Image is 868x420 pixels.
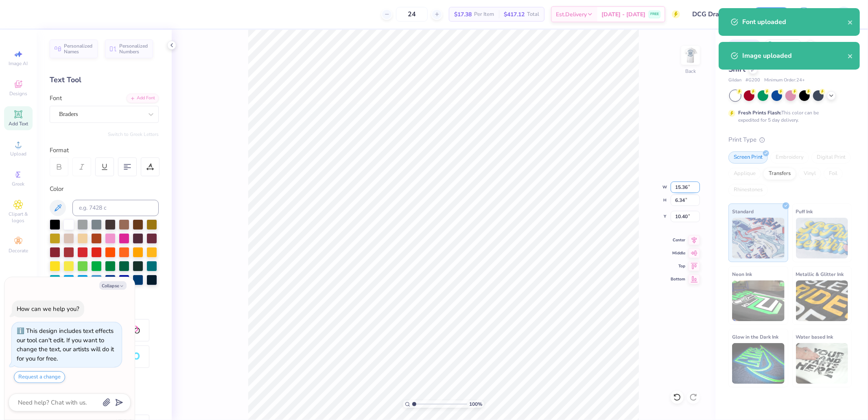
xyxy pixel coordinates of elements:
span: FREE [650,11,659,17]
img: Standard [732,218,785,258]
span: Metallic & Glitter Ink [796,270,844,278]
div: This color can be expedited for 5 day delivery. [738,109,838,124]
div: Transfers [763,168,796,180]
span: Minimum Order: 24 + [764,77,805,84]
span: Center [671,237,685,243]
span: Est. Delivery [556,10,587,19]
img: Back [682,47,699,63]
div: Digital Print [811,151,851,164]
span: Top [671,263,685,269]
div: Embroidery [770,151,809,164]
img: Water based Ink [796,343,848,384]
input: – – [396,7,428,22]
span: Clipart & logos [4,211,33,224]
span: Personalized Numbers [119,43,148,55]
div: Text Tool [50,74,159,85]
span: 100 % [469,400,482,408]
span: $417.12 [504,10,525,19]
span: Standard [732,207,754,216]
div: Format [50,146,160,155]
span: Designs [9,90,27,97]
span: $17.38 [454,10,472,19]
div: Add Font [127,94,159,103]
div: Screen Print [728,151,768,164]
span: Total [527,10,539,19]
span: Water based Ink [796,332,833,341]
input: e.g. 7428 c [72,200,159,216]
button: Collapse [99,281,127,290]
label: Font [50,94,62,103]
div: Color [50,184,159,194]
span: Glow in the Dark Ink [732,332,778,341]
img: Neon Ink [732,280,785,321]
span: Add Text [9,120,28,127]
span: Personalized Names [64,43,93,55]
img: Metallic & Glitter Ink [796,280,848,321]
div: This design includes text effects our tool can't edit. If you want to change the text, our artist... [17,327,114,363]
div: Rhinestones [728,184,768,196]
span: [DATE] - [DATE] [601,10,645,19]
span: Decorate [9,247,28,254]
div: Vinyl [798,168,821,180]
img: Puff Ink [796,218,848,258]
span: Middle [671,250,685,256]
div: How can we help you? [17,305,79,313]
strong: Fresh Prints Flash: [738,109,781,116]
span: Image AI [9,60,28,67]
button: Switch to Greek Letters [108,131,159,138]
span: Bottom [671,276,685,282]
button: close [848,17,853,27]
span: Gildan [728,77,741,84]
div: Foil [824,168,843,180]
span: Neon Ink [732,270,752,278]
div: Image uploaded [742,51,848,61]
span: Greek [12,181,25,187]
input: Untitled Design [686,6,746,22]
span: # G200 [746,77,760,84]
span: Per Item [474,10,494,19]
button: close [848,51,853,61]
div: Print Type [728,135,852,144]
button: Request a change [14,371,65,383]
img: Glow in the Dark Ink [732,343,785,384]
span: Upload [10,151,26,157]
div: Back [685,68,696,75]
div: Font uploaded [742,17,848,27]
span: Puff Ink [796,207,813,216]
div: Applique [728,168,761,180]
